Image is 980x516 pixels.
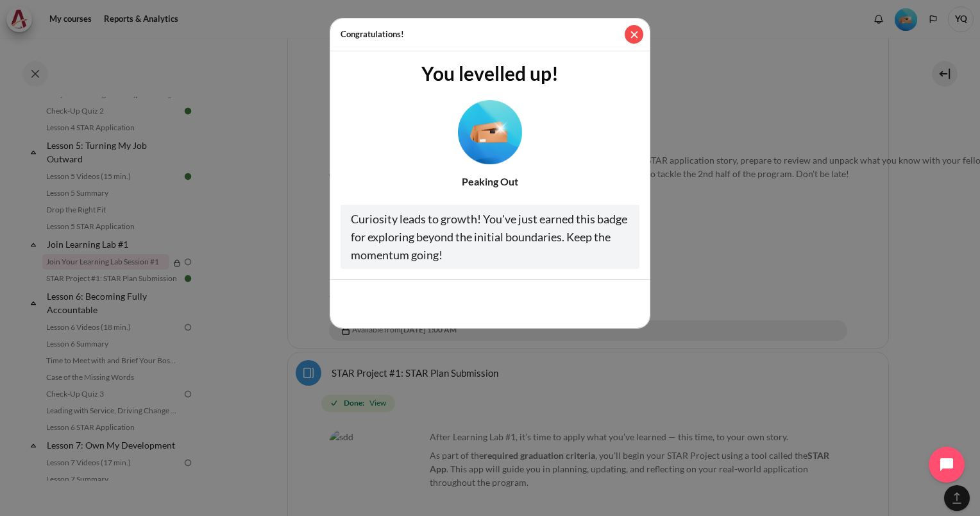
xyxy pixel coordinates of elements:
h5: Congratulations! [341,28,404,41]
div: Level #2 [458,95,522,164]
div: Peaking Out [341,174,639,189]
button: Close [625,25,643,44]
h3: You levelled up! [341,62,639,85]
img: Level #2 [458,99,522,164]
div: Curiosity leads to growth! You've just earned this badge for exploring beyond the initial boundar... [341,205,639,269]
